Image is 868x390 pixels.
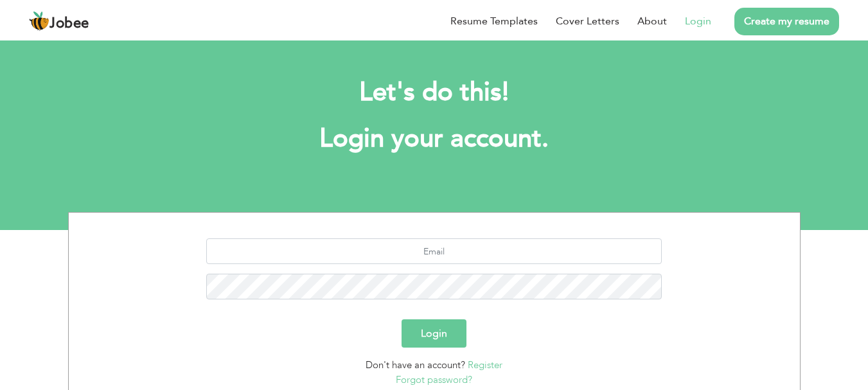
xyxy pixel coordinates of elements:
a: Cover Letters [556,13,619,29]
a: Forgot password? [396,373,472,386]
a: Resume Templates [450,13,538,29]
a: Create my resume [734,8,839,35]
h1: Login your account. [87,122,781,155]
a: Login [685,13,711,29]
img: jobee.io [29,11,49,31]
a: Register [468,359,502,371]
span: Jobee [49,17,89,31]
a: Jobee [29,11,89,31]
h2: Let's do this! [87,76,781,109]
span: Don't have an account? [366,359,465,371]
input: Email [206,238,662,264]
a: About [637,13,667,29]
button: Login [402,319,466,348]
